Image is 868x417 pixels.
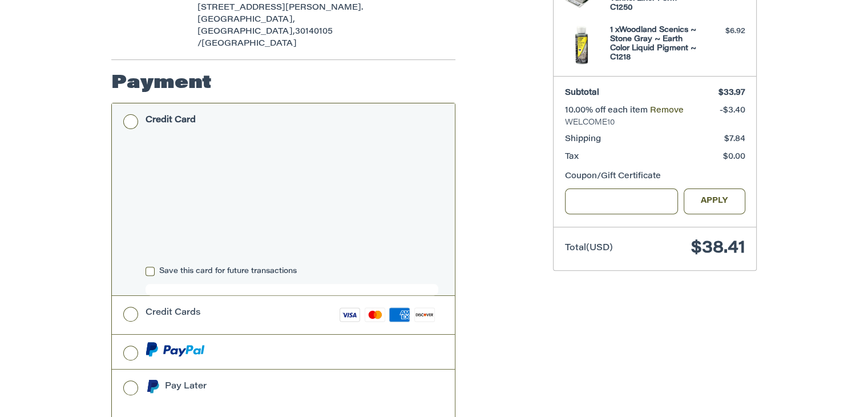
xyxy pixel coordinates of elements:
span: -$3.40 [720,107,745,115]
div: Credit Cards [146,303,201,322]
button: Apply [684,189,745,214]
span: $0.00 [723,153,745,161]
span: $38.41 [691,240,745,257]
span: Subtotal [565,89,599,97]
label: Save this card for future transactions [146,267,438,276]
a: Remove [650,107,684,115]
span: WELCOME10 [565,117,745,129]
h2: Payment [111,72,212,95]
span: [GEOGRAPHIC_DATA], [197,16,295,24]
div: Pay Later [165,377,378,396]
span: $7.84 [724,135,745,143]
img: Pay Later icon [146,379,160,394]
h4: 1 x Woodland Scenics ~ Stone Gray ~ Earth Color Liquid Pigment ~ C1218 [610,26,697,63]
span: [GEOGRAPHIC_DATA] [201,40,297,48]
span: Tax [565,153,579,161]
span: [GEOGRAPHIC_DATA], [197,28,295,36]
span: [STREET_ADDRESS][PERSON_NAME]. [197,4,363,12]
span: 30140105 / [197,28,333,48]
span: $33.97 [718,89,745,97]
img: PayPal icon [146,342,205,356]
span: 10.00% off each item [565,107,650,115]
div: $6.92 [700,26,745,37]
span: Total (USD) [565,244,613,252]
iframe: PayPal Message 1 [146,398,378,407]
iframe: Secure payment input frame [143,141,441,262]
input: Gift Certificate or Coupon Code [565,189,679,214]
span: Shipping [565,135,601,143]
div: Coupon/Gift Certificate [565,171,745,183]
div: Credit Card [146,111,196,130]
